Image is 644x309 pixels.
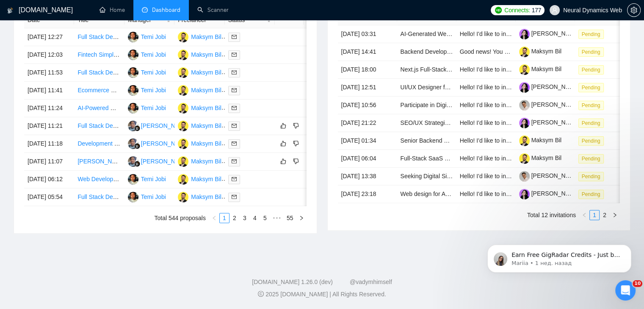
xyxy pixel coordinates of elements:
[178,32,188,42] img: MB
[191,174,221,184] div: Maksym Bil
[397,114,456,132] td: SEO/UX Strategist/Designer Needed for Multiple Services Company
[191,68,221,77] div: Maksym Bil
[612,212,617,218] span: right
[178,175,221,182] a: MBMaksym Bil
[191,103,221,113] div: Maksym Bil
[600,210,609,220] a: 2
[191,86,221,95] div: Maksym Bil
[615,280,636,301] iframe: Intercom live chat
[519,29,530,39] img: c1wrproCOH-ByKW70fP-dyR8k5-J0NLHasQJFCvSRfoHOic3UMG-pD6EuZQq3S0jyz
[128,50,138,60] img: T
[232,194,237,199] span: mail
[578,137,607,144] a: Pending
[291,121,301,131] button: dislike
[77,193,220,200] a: Full Stack Developer for Extensive Trading Application
[627,7,640,14] span: setting
[74,99,124,117] td: AI-Powered Management Empowerment Platform Development
[578,172,604,181] span: Pending
[232,123,237,128] span: mail
[296,213,307,223] button: right
[128,193,166,200] a: TTemi Jobi
[401,66,575,73] a: Next.js Full-Stack: Contact Form + Booking (GTM), Attribution & A/
[401,102,608,108] a: Participate in Digital Signage & Workplace Experience Platforms – Paid Survey
[209,213,219,223] button: left
[338,79,397,97] td: [DATE] 12:51
[519,100,530,110] img: c19ECbZgOl08A6Ui5sQb-9FM_-v5GJQdUTenEpNnPKQgIbDlBrRvUrs7NG372aDIOc
[627,3,641,17] button: setting
[527,210,576,220] li: Total 12 invitations
[280,158,286,165] span: like
[191,50,221,59] div: Maksym Bil
[77,69,241,76] a: Full Stack Developer Needed for Web Application (Healthcare)
[401,48,510,55] a: Backend Developer - Python Django, Ads
[24,64,74,82] td: [DATE] 11:53
[590,210,599,220] a: 1
[77,140,201,147] a: Development of Proposal Generating Web App
[178,85,188,96] img: MB
[141,139,190,148] div: [PERSON_NAME]
[178,121,188,131] img: MB
[77,158,155,165] a: [PERSON_NAME] Developer
[252,279,333,285] a: [DOMAIN_NAME] 1.26.0 (dev)
[178,86,221,93] a: MBMaksym Bil
[519,190,580,197] a: [PERSON_NAME]
[519,137,562,143] a: Maksym Bil
[191,139,221,148] div: Maksym Bil
[232,34,237,39] span: mail
[229,213,240,223] li: 2
[397,25,456,43] td: AI-Generated Web Page Design Options
[77,51,235,58] a: Fintech Simple Peer-to-Peer Money Sending/Receiving App
[232,105,237,110] span: mail
[627,7,641,14] a: setting
[191,192,221,201] div: Maksym Bil
[128,156,138,167] img: AS
[178,156,188,167] img: MB
[191,121,221,130] div: Maksym Bil
[141,50,166,59] div: Temi Jobi
[552,7,558,13] span: user
[24,153,74,171] td: [DATE] 11:07
[232,141,237,146] span: mail
[128,157,190,164] a: AS[PERSON_NAME]
[293,122,299,129] span: dislike
[77,122,207,129] a: Full Stack Developer Needed to Build MVP SaaS
[338,168,397,185] td: [DATE] 13:38
[178,67,188,78] img: MB
[219,213,229,223] li: 1
[178,69,221,75] a: MBMaksym Bil
[578,119,604,128] span: Pending
[401,155,594,162] a: Full-Stack SaaS Developer (Auth, Billing, Dashboards, Parsing, Analytics)
[578,190,607,197] a: Pending
[152,6,180,14] span: Dashboard
[7,290,637,299] div: 2025 [DOMAIN_NAME] | All Rights Reserved.
[128,86,166,93] a: TTemi Jobi
[610,210,620,220] li: Next Page
[74,64,124,82] td: Full Stack Developer Needed for Web Application (Healthcare)
[296,213,307,223] li: Next Page
[191,32,221,41] div: Maksym Bil
[519,83,580,90] a: [PERSON_NAME]
[74,117,124,135] td: Full Stack Developer Needed to Build MVP SaaS
[293,158,299,165] span: dislike
[338,97,397,114] td: [DATE] 10:56
[278,121,288,131] button: like
[578,154,604,163] span: Pending
[401,30,508,37] a: AI-Generated Web Page Design Options
[24,99,74,117] td: [DATE] 11:24
[578,66,607,73] a: Pending
[128,192,138,202] img: T
[519,118,530,128] img: c1wrproCOH-ByKW70fP-dyR8k5-J0NLHasQJFCvSRfoHOic3UMG-pD6EuZQq3S0jyz
[397,185,456,203] td: Web design for AI application
[220,213,229,223] a: 1
[578,65,604,74] span: Pending
[589,210,600,220] li: 1
[128,138,138,149] img: AS
[610,210,620,220] button: right
[519,154,562,161] a: Maksym Bil
[77,105,245,111] a: AI-Powered Management Empowerment Platform Development
[338,43,397,61] td: [DATE] 14:41
[128,85,138,96] img: T
[519,48,562,55] a: Maksym Bil
[128,175,166,182] a: TTemi Jobi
